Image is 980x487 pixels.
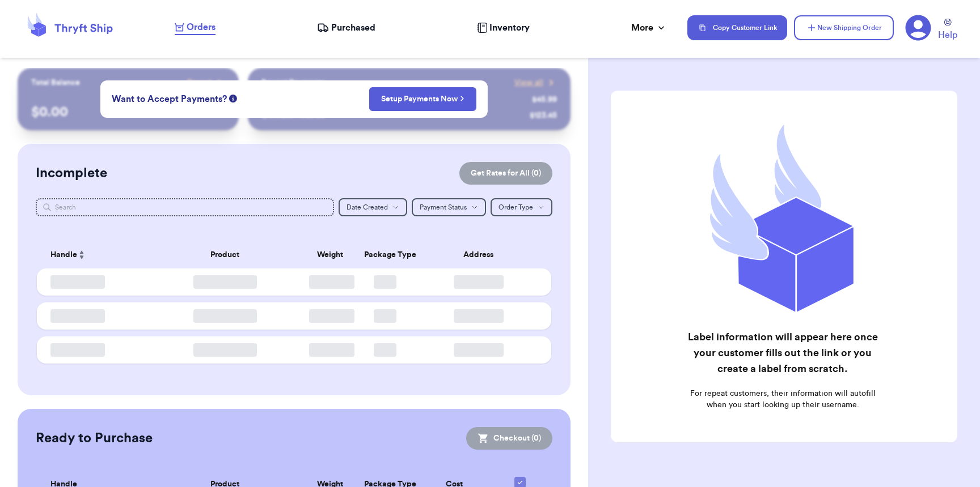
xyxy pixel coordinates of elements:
button: Payment Status [412,198,486,216]
th: Product [147,241,302,268]
a: Setup Payments Now [381,93,464,105]
div: $ 123.45 [530,110,557,121]
button: Order Type [491,198,552,216]
span: Payment Status [420,204,467,211]
p: $ 0.00 [31,103,225,121]
button: Sort ascending [77,248,86,262]
button: Checkout (0) [466,427,552,450]
span: Payout [187,77,212,88]
span: Handle [50,249,77,261]
div: More [631,21,667,35]
th: Package Type [357,241,412,268]
a: Inventory [477,21,530,35]
button: Setup Payments Now [369,87,476,111]
span: View all [514,77,543,88]
span: Want to Accept Payments? [112,92,227,106]
span: Date Created [347,204,388,211]
p: Recent Payments [261,77,324,88]
a: Orders [175,20,216,35]
input: Search [36,198,334,216]
th: Address [413,241,551,268]
p: For repeat customers, their information will autofill when you start looking up their username. [685,388,881,411]
span: Inventory [489,21,530,35]
button: Copy Customer Link [687,15,787,40]
a: Payout [187,77,225,88]
th: Weight [302,241,357,268]
h2: Ready to Purchase [36,429,153,447]
h2: Incomplete [36,164,107,182]
button: Date Created [339,198,407,216]
span: Orders [187,20,216,34]
p: Total Balance [31,77,80,88]
div: $ 45.99 [532,94,557,105]
h2: Label information will appear here once your customer fills out the link or you create a label fr... [685,329,881,377]
button: Get Rates for All (0) [459,162,552,185]
a: Purchased [317,21,375,35]
a: View all [514,77,557,88]
button: New Shipping Order [794,15,894,40]
span: Order Type [499,204,533,211]
span: Purchased [331,21,375,35]
a: Help [938,19,957,42]
span: Help [938,28,957,42]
